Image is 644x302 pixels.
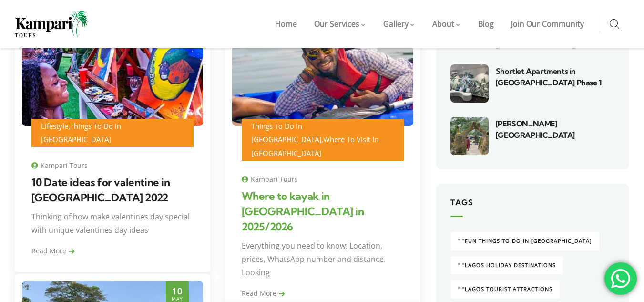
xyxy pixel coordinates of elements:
[511,19,584,29] span: Join Our Community
[314,19,359,29] span: Our Services
[172,287,183,296] span: 10
[15,11,89,37] img: Home
[242,239,404,286] div: Everything you need to know: Location, prices, WhatsApp number and distance. Looking
[604,262,637,295] div: 'Chat
[31,210,194,244] div: Thinking of how make valentines day special with unique valentines day ideas
[432,19,454,29] span: About
[450,256,563,275] a: " "Lagos holiday destinations (1 item)
[41,121,68,131] a: Lifestyle
[450,198,615,217] h5: Tags
[31,161,88,170] span: Kampari Tours
[383,19,409,29] span: Gallery
[450,280,560,299] a: " "Lagos tourist attractions (1 item)
[31,176,170,204] a: 10 Date ideas for valentine in [GEOGRAPHIC_DATA] 2022
[172,296,183,302] span: May
[496,119,575,140] a: [PERSON_NAME] [GEOGRAPHIC_DATA]
[242,175,298,184] span: Kampari Tours
[496,66,602,87] a: Shortlet Apartments in [GEOGRAPHIC_DATA] Phase 1
[450,64,489,103] img: Shortlet Apartments in Lekki Phase 1
[41,121,121,145] span: ,
[242,189,364,233] a: Where to kayak in [GEOGRAPHIC_DATA] in 2025/2026
[41,121,121,145] a: Things To Do In [GEOGRAPHIC_DATA]
[275,19,297,29] span: Home
[242,289,285,298] a: Read More
[31,246,74,255] a: Read More
[450,231,600,251] a: " "fun things to do in Lagos (1 item)
[251,121,378,158] span: ,
[478,19,494,29] span: Blog
[251,121,321,145] a: Things To Do In [GEOGRAPHIC_DATA]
